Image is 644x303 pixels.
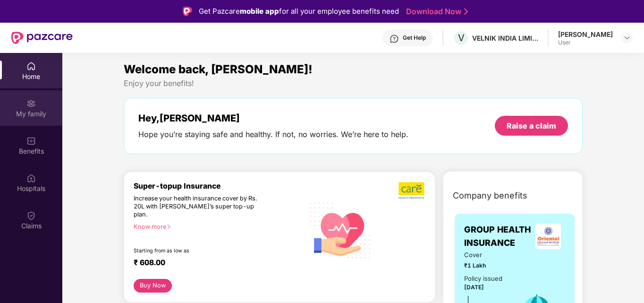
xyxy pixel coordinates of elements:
[26,173,36,183] img: svg+xml;base64,PHN2ZyBpZD0iSG9zcGl0YWxzIiB4bWxucz0iaHR0cDovL3d3dy53My5vcmcvMjAwMC9zdmciIHdpZHRoPS...
[398,182,425,199] img: b5dec4f62d2307b9de63beb79f102df3.png
[11,32,73,44] img: New Pazcare Logo
[183,7,192,16] img: Logo
[240,7,279,16] strong: mobile app
[464,223,531,250] span: GROUP HEALTH INSURANCE
[464,284,484,291] span: [DATE]
[304,193,377,267] img: svg+xml;base64,PHN2ZyB4bWxucz0iaHR0cDovL3d3dy53My5vcmcvMjAwMC9zdmciIHhtbG5zOnhsaW5rPSJodHRwOi8vd3...
[507,121,556,131] div: Raise a claim
[558,30,613,39] div: [PERSON_NAME]
[138,130,408,139] div: Hope you’re staying safe and healthy. If not, no worries. We’re here to help.
[134,223,298,230] div: Know more
[464,250,508,260] span: Cover
[134,248,264,254] div: Starting from as low as
[453,189,527,202] span: Company benefits
[464,274,502,284] div: Policy issued
[134,182,304,190] div: Super-topup Insurance
[124,62,313,76] span: Welcome back, [PERSON_NAME]!
[26,136,36,146] img: svg+xml;base64,PHN2ZyBpZD0iQmVuZWZpdHMiIHhtbG5zPSJodHRwOi8vd3d3LnczLm9yZy8yMDAwL3N2ZyIgd2lkdGg9Ij...
[134,195,263,219] div: Increase your health insurance cover by Rs. 20L with [PERSON_NAME]’s super top-up plan.
[403,34,426,42] div: Get Help
[138,113,408,124] div: Hey, [PERSON_NAME]
[26,211,36,220] img: svg+xml;base64,PHN2ZyBpZD0iQ2xhaW0iIHhtbG5zPSJodHRwOi8vd3d3LnczLm9yZy8yMDAwL3N2ZyIgd2lkdGg9IjIwIi...
[458,32,465,43] span: V
[134,279,172,293] button: Buy Now
[26,99,36,108] img: svg+xml;base64,PHN2ZyB3aWR0aD0iMjAiIGhlaWdodD0iMjAiIHZpZXdCb3g9IjAgMCAyMCAyMCIgZmlsbD0ibm9uZSIgeG...
[535,224,561,249] img: insurerLogo
[26,61,36,71] img: svg+xml;base64,PHN2ZyBpZD0iSG9tZSIgeG1sbnM9Imh0dHA6Ly93d3cudzMub3JnLzIwMDAvc3ZnIiB3aWR0aD0iMjAiIG...
[199,6,399,17] div: Get Pazcare for all your employee benefits need
[166,224,171,229] span: right
[406,7,465,17] a: Download Now
[134,258,295,269] div: ₹ 608.00
[124,78,583,88] div: Enjoy your benefits!
[472,34,538,43] div: VELNIK INDIA LIMITED
[464,261,508,270] span: ₹1 Lakh
[558,39,613,46] div: User
[623,34,631,42] img: svg+xml;base64,PHN2ZyBpZD0iRHJvcGRvd24tMzJ4MzIiIHhtbG5zPSJodHRwOi8vd3d3LnczLm9yZy8yMDAwL3N2ZyIgd2...
[390,34,399,43] img: svg+xml;base64,PHN2ZyBpZD0iSGVscC0zMngzMiIgeG1sbnM9Imh0dHA6Ly93d3cudzMub3JnLzIwMDAvc3ZnIiB3aWR0aD...
[464,7,468,17] img: Stroke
